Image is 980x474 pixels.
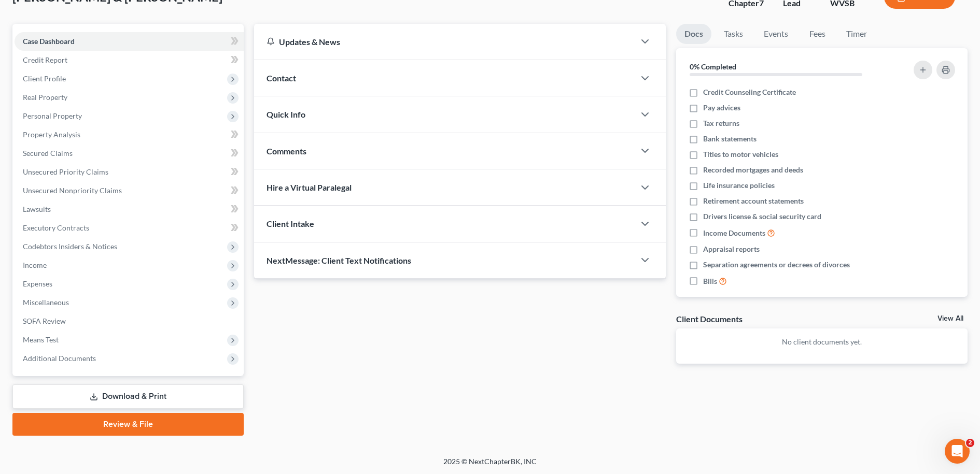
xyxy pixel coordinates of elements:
span: Secured Claims [23,149,73,157]
a: Timer [838,24,875,44]
iframe: Intercom live chat [945,439,970,464]
span: Comments [267,146,306,156]
span: Executory Contracts [23,223,89,232]
span: Hire a Virtual Paralegal [267,182,352,192]
a: Executory Contracts [15,219,244,237]
span: Credit Counseling Certificate [703,87,796,97]
span: Lawsuits [23,205,51,213]
span: Additional Documents [23,354,96,363]
span: Means Test [23,335,59,344]
a: Case Dashboard [15,32,244,51]
a: Lawsuits [15,200,244,219]
a: Property Analysis [15,125,244,144]
a: Credit Report [15,51,244,69]
span: Drivers license & social security card [703,211,821,222]
span: 2 [966,439,974,447]
a: Docs [676,24,711,44]
span: Bank statements [703,134,757,144]
span: Codebtors Insiders & Notices [23,242,117,251]
a: Events [755,24,796,44]
a: SOFA Review [15,312,244,331]
span: Recorded mortgages and deeds [703,165,803,175]
div: Client Documents [676,313,743,324]
span: Bills [703,276,717,286]
a: Review & File [12,413,244,436]
span: Tax returns [703,118,739,128]
span: Expenses [23,279,52,288]
span: Personal Property [23,111,82,120]
span: Unsecured Nonpriority Claims [23,186,122,195]
span: Unsecured Priority Claims [23,167,108,176]
span: Titles to motor vehicles [703,149,778,160]
span: NextMessage: Client Text Notifications [267,255,411,265]
a: Download & Print [12,384,244,409]
span: Pay advices [703,103,740,113]
span: SOFA Review [23,317,66,325]
span: Appraisal reports [703,244,760,254]
span: Separation agreements or decrees of divorces [703,260,850,270]
strong: 0% Completed [690,62,736,71]
span: Income Documents [703,228,765,238]
span: Retirement account statements [703,196,804,206]
a: View All [937,315,963,322]
a: Tasks [716,24,751,44]
span: Life insurance policies [703,180,775,191]
span: Property Analysis [23,130,80,139]
span: Miscellaneous [23,298,69,307]
p: No client documents yet. [684,337,959,347]
div: Updates & News [267,36,623,47]
span: Client Intake [267,219,314,228]
span: Case Dashboard [23,37,75,46]
a: Unsecured Nonpriority Claims [15,181,244,200]
a: Unsecured Priority Claims [15,163,244,181]
a: Fees [801,24,834,44]
span: Income [23,261,47,269]
a: Secured Claims [15,144,244,163]
span: Credit Report [23,55,67,64]
span: Quick Info [267,109,305,119]
span: Contact [267,73,296,83]
span: Client Profile [23,74,66,83]
span: Real Property [23,93,67,102]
